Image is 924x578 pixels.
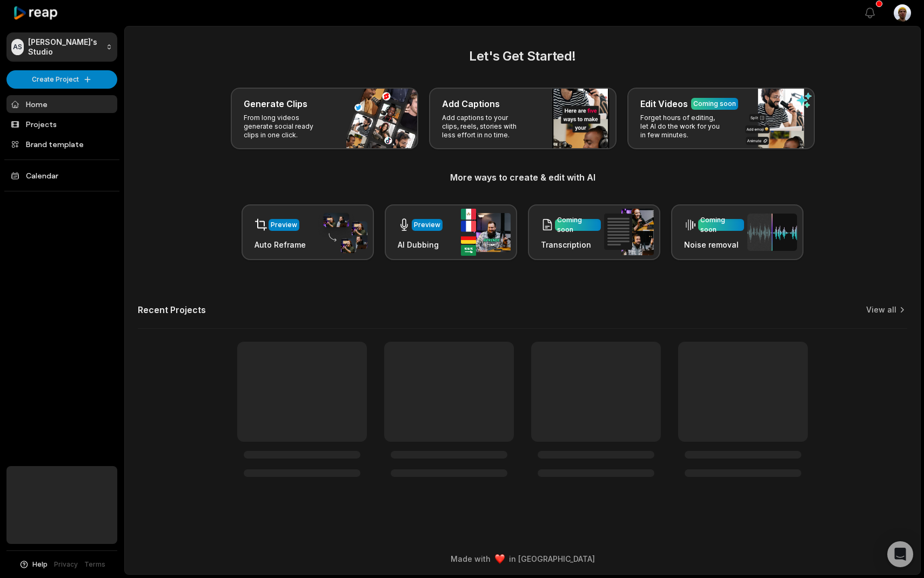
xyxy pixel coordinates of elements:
[747,214,797,251] img: noise_removal.png
[887,541,913,567] div: Open Intercom Messenger
[640,114,724,139] p: Forget hours of editing, let AI do the work for you in few minutes.
[138,304,206,315] h2: Recent Projects
[11,39,24,55] div: AS
[244,97,307,110] h3: Generate Clips
[541,239,601,250] h3: Transcription
[640,97,688,110] h3: Edit Videos
[414,220,440,230] div: Preview
[28,37,102,57] p: [PERSON_NAME]'s Studio
[495,554,505,564] img: heart emoji
[557,215,599,235] div: Coming soon
[693,99,736,109] div: Coming soon
[6,135,117,153] a: Brand template
[6,167,117,184] a: Calendar
[318,211,367,254] img: auto_reframe.png
[32,560,48,569] span: Help
[442,114,526,139] p: Add captions to your clips, reels, stories with less effort in no time.
[604,209,654,255] img: transcription.png
[398,239,443,250] h3: AI Dubbing
[6,70,117,89] button: Create Project
[684,239,744,250] h3: Noise removal
[135,553,910,564] div: Made with in [GEOGRAPHIC_DATA]
[6,115,117,133] a: Projects
[271,220,297,230] div: Preview
[6,95,117,113] a: Home
[19,560,48,569] button: Help
[244,114,327,139] p: From long videos generate social ready clips in one click.
[866,304,896,315] a: View all
[138,171,907,184] h3: More ways to create & edit with AI
[700,215,742,235] div: Coming soon
[461,209,511,256] img: ai_dubbing.png
[255,239,306,250] h3: Auto Reframe
[54,560,78,569] a: Privacy
[442,97,500,110] h3: Add Captions
[84,560,105,569] a: Terms
[138,46,907,66] h2: Let's Get Started!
